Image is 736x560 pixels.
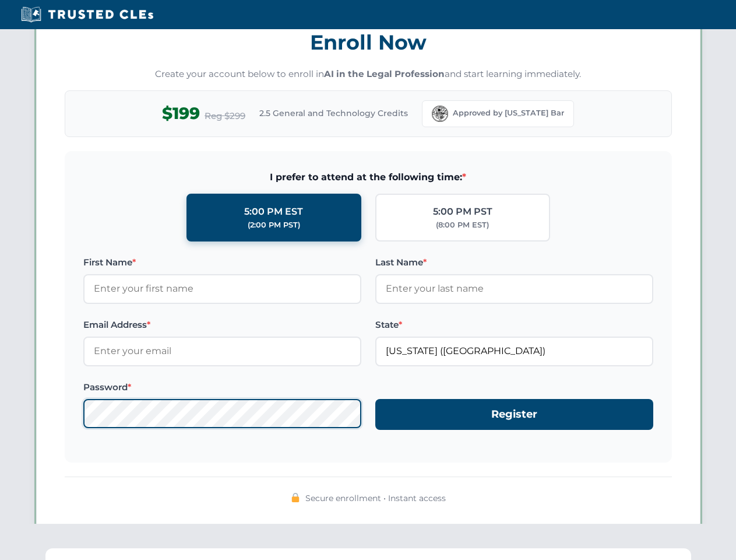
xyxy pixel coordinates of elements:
[305,492,446,505] span: Secure enrollment • Instant access
[291,493,300,502] img: 🔒
[65,68,672,81] p: Create your account below to enroll in and start learning immediately.
[83,256,361,269] label: First Name
[432,106,448,122] img: Florida Bar
[375,274,653,303] input: Enter your last name
[375,399,653,430] button: Register
[375,318,653,332] label: State
[83,274,361,303] input: Enter your first name
[375,256,653,269] label: Last Name
[259,107,408,120] span: 2.5 General and Technology Credits
[324,68,445,79] strong: AI in the Legal Profession
[17,6,157,23] img: Trusted CLEs
[433,204,492,219] div: 5:00 PM PST
[375,337,653,366] input: Florida (FL)
[205,109,245,123] span: Reg $299
[83,380,361,394] label: Password
[65,24,672,61] h3: Enroll Now
[244,204,303,219] div: 5:00 PM EST
[83,337,361,366] input: Enter your email
[83,318,361,332] label: Email Address
[248,219,300,231] div: (2:00 PM PST)
[453,107,564,119] span: Approved by [US_STATE] Bar
[83,170,653,185] span: I prefer to attend at the following time:
[436,219,489,231] div: (8:00 PM EST)
[162,100,200,127] span: $199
